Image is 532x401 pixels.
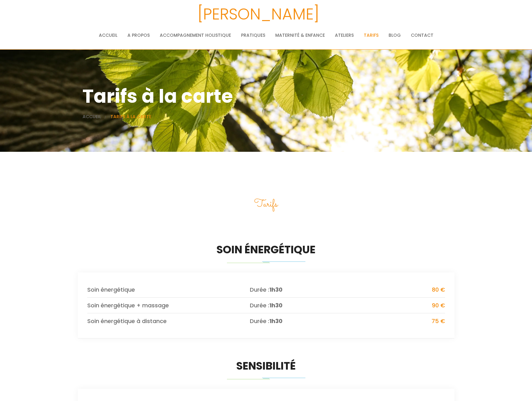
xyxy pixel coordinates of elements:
[432,317,445,325] span: 75 €
[83,196,450,213] h3: Tarifs
[87,301,250,309] span: Soin énergétique + massage
[389,29,401,41] a: Blog
[160,29,231,41] a: Accompagnement holistique
[110,113,151,120] li: Tarifs à la carte
[250,286,347,294] span: Durée :
[269,301,282,309] span: 1h30
[78,357,454,374] h2: Sensibilité
[432,286,445,294] span: 80 €
[269,286,282,294] span: 1h30
[127,29,150,41] a: A propos
[78,241,454,258] h2: Soin énergétique
[250,317,347,325] span: Durée :
[364,29,379,41] a: Tarifs
[87,317,250,325] span: Soin énergétique à distance
[269,317,282,325] span: 1h30
[87,286,250,294] span: Soin énergétique
[83,81,450,111] h1: Tarifs à la carte
[17,2,499,27] h3: [PERSON_NAME]
[275,29,325,41] a: Maternité & Enfance
[241,29,265,41] a: Pratiques
[83,113,101,120] a: Accueil
[411,29,433,41] a: Contact
[250,301,347,309] span: Durée :
[432,301,445,309] span: 90 €
[335,29,354,41] a: Ateliers
[99,29,117,41] a: Accueil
